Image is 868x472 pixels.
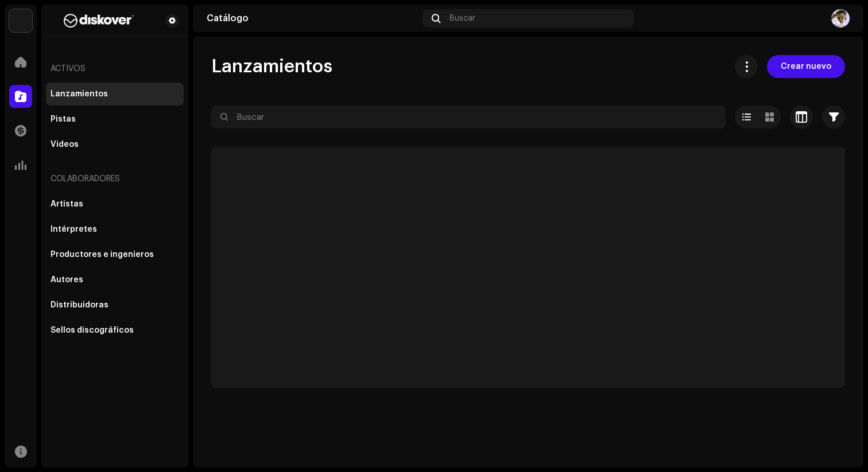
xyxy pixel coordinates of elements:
[211,106,726,128] input: Buscar
[46,243,184,266] re-m-nav-item: Productores e ingenieros
[51,200,83,209] div: Artistas
[46,268,184,291] re-m-nav-item: Autores
[207,14,418,23] div: Catálogo
[46,83,184,106] re-m-nav-item: Lanzamientos
[46,218,184,241] re-m-nav-item: Intérpretes
[767,55,845,78] button: Crear nuevo
[831,9,850,28] img: 4f903b52-03bd-4e53-9b90-a5ebc516e3ab
[781,55,831,78] span: Crear nuevo
[51,275,83,284] div: Autores
[51,250,154,259] div: Productores e ingenieros
[46,193,184,216] re-m-nav-item: Artistas
[51,225,97,234] div: Intérpretes
[46,165,184,193] re-a-nav-header: Colaboradores
[46,108,184,131] re-m-nav-item: Pistas
[51,140,79,149] div: Videos
[211,55,332,78] span: Lanzamientos
[51,14,147,28] img: b627a117-4a24-417a-95e9-2d0c90689367
[51,115,76,124] div: Pistas
[51,89,108,99] div: Lanzamientos
[9,9,32,32] img: 297a105e-aa6c-4183-9ff4-27133c00f2e2
[449,14,475,23] span: Buscar
[51,326,134,335] div: Sellos discográficos
[46,294,184,317] re-m-nav-item: Distribuidoras
[46,55,184,83] re-a-nav-header: Activos
[51,301,108,310] div: Distribuidoras
[46,319,184,342] re-m-nav-item: Sellos discográficos
[46,133,184,156] re-m-nav-item: Videos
